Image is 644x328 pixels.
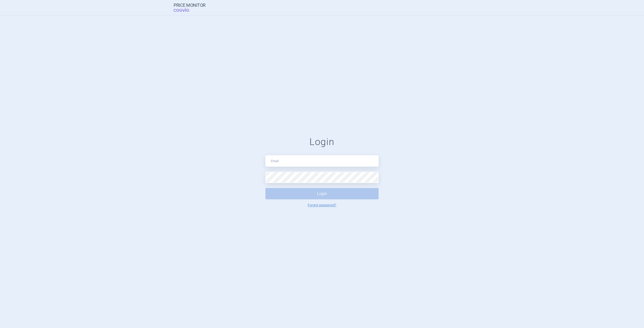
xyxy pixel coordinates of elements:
[265,136,379,148] h1: Login
[265,155,379,167] input: Email
[308,203,336,207] a: Forgot password?
[174,3,206,8] strong: Price Monitor
[174,8,196,12] span: COGVIO
[265,188,379,199] button: Login
[174,3,206,12] a: Price MonitorCOGVIO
